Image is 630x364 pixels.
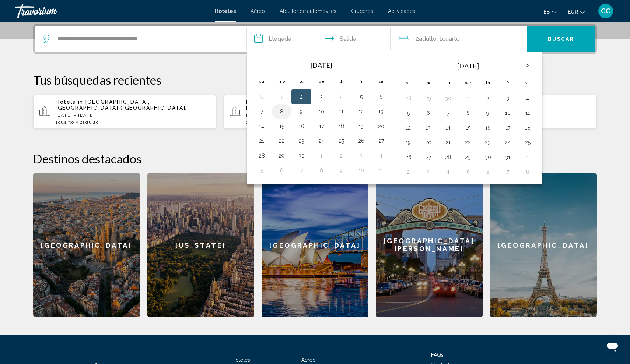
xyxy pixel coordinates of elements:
div: [GEOGRAPHIC_DATA][PERSON_NAME] [376,173,483,317]
button: Day 29 [462,152,474,162]
button: Day 2 [295,92,307,102]
span: Hotels in [246,99,274,105]
button: Day 23 [295,136,307,146]
button: Day 22 [276,136,287,146]
button: Day 18 [522,123,533,133]
a: Hoteles [232,357,250,363]
button: Day 10 [355,165,367,176]
button: Change currency [568,6,585,17]
button: Day 24 [502,137,514,148]
span: Cuarto [442,35,460,42]
p: [DATE] - [DATE] [56,113,210,118]
button: Day 26 [402,152,414,162]
button: Day 12 [355,106,367,117]
button: Buscar [527,26,595,52]
button: Day 7 [442,108,454,118]
button: Day 2 [335,151,347,161]
span: 1 [246,120,265,125]
button: Day 29 [422,93,434,103]
button: Day 5 [462,167,474,177]
button: Day 15 [276,121,287,131]
button: Day 2 [482,93,494,103]
button: Day 6 [422,108,434,118]
a: Actividades [388,8,415,14]
button: Day 11 [375,165,387,176]
button: Day 8 [276,106,287,117]
button: Day 9 [335,165,347,176]
th: [DATE] [418,57,518,75]
span: , 1 [437,34,460,44]
button: Day 31 [502,152,514,162]
div: Search widget [35,26,595,52]
a: Hoteles [215,8,236,14]
button: Day 26 [355,136,367,146]
button: Day 1 [276,92,287,102]
button: Day 9 [295,106,307,117]
button: Day 4 [522,93,533,103]
button: Day 8 [315,165,327,176]
button: Hotels in Agadir, Agadir - [GEOGRAPHIC_DATA], [GEOGRAPHIC_DATA] (AGA)[DATE] - [DATE]1Cuarto2Adulto [224,95,407,129]
a: [GEOGRAPHIC_DATA] [33,173,140,317]
button: Day 25 [335,136,347,146]
span: Buscar [548,36,574,42]
button: Day 14 [442,123,454,133]
button: Day 25 [522,137,533,148]
iframe: Botón para iniciar la ventana de mensajería [601,335,624,358]
button: Day 17 [502,123,514,133]
button: Day 14 [256,121,267,131]
button: Day 10 [315,106,327,117]
span: Adulto [83,120,99,125]
button: Day 10 [502,108,514,118]
button: Day 7 [502,167,514,177]
a: Travorium [15,4,207,18]
button: Day 18 [335,121,347,131]
button: Day 16 [295,121,307,131]
button: Day 22 [462,137,474,148]
button: Day 17 [315,121,327,131]
p: [DATE] - [DATE] [246,113,401,118]
button: Day 1 [462,93,474,103]
button: Day 11 [335,106,347,117]
button: Day 19 [402,137,414,148]
button: Day 3 [315,92,327,102]
button: Day 2 [402,167,414,177]
button: Day 11 [522,108,533,118]
h2: Destinos destacados [33,151,597,166]
button: Day 28 [402,93,414,103]
button: Day 13 [422,123,434,133]
button: Day 20 [375,121,387,131]
span: CG [601,7,611,15]
a: [GEOGRAPHIC_DATA] [490,173,597,317]
span: 2 [416,34,437,44]
button: Day 13 [375,106,387,117]
button: Day 20 [422,137,434,148]
a: Aéreo [301,357,316,363]
button: Hotels in [GEOGRAPHIC_DATA], [GEOGRAPHIC_DATA] ([GEOGRAPHIC_DATA])[DATE] - [DATE]1Cuarto2Adulto [33,95,216,129]
a: Alquiler de automóviles [280,8,336,14]
button: Day 5 [402,108,414,118]
button: Day 7 [256,106,267,117]
button: Day 8 [522,167,533,177]
a: Aéreo [251,8,265,14]
button: Next month [518,57,538,74]
a: [GEOGRAPHIC_DATA][PERSON_NAME] [376,173,483,317]
a: FAQs [431,352,444,358]
span: EUR [568,9,578,15]
span: Cuarto [58,120,74,125]
button: Day 15 [462,123,474,133]
a: [US_STATE] [147,173,254,317]
span: Hotels in [56,99,83,105]
span: [GEOGRAPHIC_DATA], [GEOGRAPHIC_DATA] ([GEOGRAPHIC_DATA]) [56,99,188,111]
button: Day 4 [375,151,387,161]
button: Day 21 [256,136,267,146]
button: Day 5 [256,165,267,176]
a: Cruceros [351,8,373,14]
button: Day 30 [482,152,494,162]
span: 1 [56,120,74,125]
